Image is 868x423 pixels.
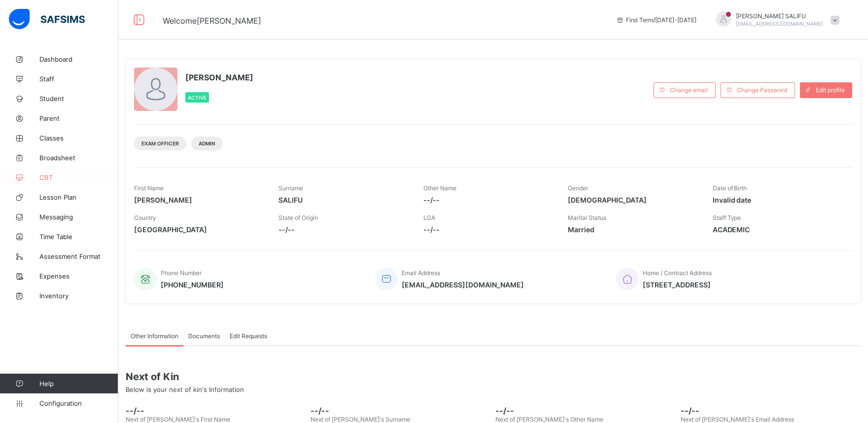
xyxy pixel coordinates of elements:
span: Dashboard [39,55,118,63]
span: Gender [568,184,588,192]
span: Broadsheet [39,154,118,162]
span: Expenses [39,272,118,280]
span: Other Name [423,184,456,192]
span: Change Password [737,86,787,94]
span: Admin [199,141,215,146]
span: --/-- [496,406,676,416]
span: Time Table [39,233,118,241]
span: Next of [PERSON_NAME]'s First Name [126,416,230,423]
span: [DEMOGRAPHIC_DATA] [568,196,697,204]
span: [EMAIL_ADDRESS][DOMAIN_NAME] [402,281,524,289]
img: safsims [9,9,85,30]
span: --/-- [311,406,490,416]
span: --/-- [423,225,553,234]
span: Other Information [131,332,178,340]
span: State of Origin [278,214,318,221]
span: SALIFU [278,196,408,204]
div: ABDULRAHMAN SALIFU [706,12,844,28]
span: Exam Officer [141,141,179,146]
span: [PERSON_NAME] [185,72,253,82]
span: [EMAIL_ADDRESS][DOMAIN_NAME] [736,21,823,27]
span: session/term information [616,16,696,24]
span: Home / Contract Address [643,269,712,277]
span: [STREET_ADDRESS] [643,281,712,289]
span: --/-- [126,406,306,416]
span: [PERSON_NAME] [134,196,264,204]
span: Next of [PERSON_NAME]'s Surname [311,416,410,423]
span: [PERSON_NAME] SALIFU [736,12,823,20]
span: Country [134,214,156,221]
span: Student [39,95,118,103]
span: Next of Kin [126,371,861,383]
span: Active [188,95,207,101]
span: Edit profile [816,86,845,94]
span: Married [568,225,697,234]
span: --/-- [681,406,861,416]
span: Change email [670,86,708,94]
span: --/-- [278,225,408,234]
span: Edit Requests [230,332,267,340]
span: Next of [PERSON_NAME]'s Other Name [496,416,604,423]
span: Inventory [39,292,118,300]
span: Email Address [402,269,440,277]
span: Documents [188,332,220,340]
span: Staff Type [713,214,741,221]
span: Invalid date [713,196,842,204]
span: Classes [39,134,118,142]
span: Parent [39,114,118,122]
span: Below is your next of kin's Information [126,386,244,393]
span: CBT [39,174,118,181]
span: Next of [PERSON_NAME]'s Email Address [681,416,794,423]
span: Staff [39,75,118,83]
span: First Name [134,184,164,192]
span: Phone Number [161,269,202,277]
span: --/-- [423,196,553,204]
span: [GEOGRAPHIC_DATA] [134,225,264,234]
span: Lesson Plan [39,193,118,201]
span: Assessment Format [39,252,118,260]
span: Surname [278,184,303,192]
span: LGA [423,214,435,221]
span: Welcome [PERSON_NAME] [163,16,261,26]
span: Messaging [39,213,118,221]
span: [PHONE_NUMBER] [161,281,224,289]
span: Help [39,380,118,388]
span: Marital Status [568,214,606,221]
span: ACADEMIC [713,225,842,234]
span: Configuration [39,399,118,407]
span: Date of Birth [713,184,747,192]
